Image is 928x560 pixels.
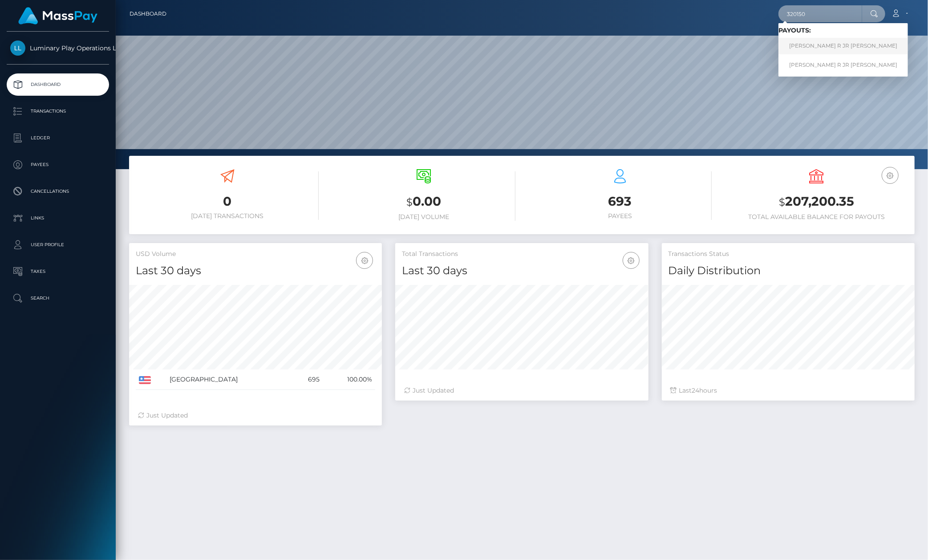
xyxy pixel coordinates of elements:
td: 100.00% [323,369,376,390]
a: [PERSON_NAME] R JR [PERSON_NAME] [778,38,908,54]
h6: Payouts: [778,27,908,34]
img: Luminary Play Operations Limited [10,41,25,56]
h4: Daily Distribution [669,263,908,279]
img: US.png [139,376,151,384]
h3: 0.00 [332,193,515,211]
small: $ [406,196,413,208]
p: Links [10,211,105,225]
h4: Last 30 days [136,263,375,279]
h6: Total Available Balance for Payouts [725,213,908,221]
img: MassPay Logo [18,7,97,24]
h3: 0 [136,193,319,210]
p: Transactions [10,105,105,118]
a: [PERSON_NAME] R JR [PERSON_NAME] [778,57,908,73]
div: Just Updated [138,411,373,420]
h6: [DATE] Volume [332,213,515,221]
h3: 693 [529,193,712,210]
p: Cancellations [10,185,105,198]
h5: Total Transactions [402,250,641,259]
div: Last hours [671,386,906,395]
a: Dashboard [130,4,166,23]
small: $ [779,196,785,208]
h6: [DATE] Transactions [136,212,319,220]
a: User Profile [7,234,109,256]
div: Just Updated [404,386,639,395]
a: Search [7,287,109,309]
h3: 207,200.35 [725,193,908,211]
p: Search [10,292,105,305]
td: 695 [292,369,323,390]
a: Links [7,207,109,229]
span: 24 [692,386,700,394]
h5: USD Volume [136,250,375,259]
a: Transactions [7,100,109,122]
input: Search... [778,5,862,22]
a: Taxes [7,260,109,283]
a: Ledger [7,127,109,149]
td: [GEOGRAPHIC_DATA] [166,369,292,390]
a: Dashboard [7,73,109,96]
p: Payees [10,158,105,171]
p: Taxes [10,265,105,278]
h5: Transactions Status [669,250,908,259]
h4: Last 30 days [402,263,641,279]
p: Ledger [10,131,105,145]
a: Cancellations [7,180,109,203]
h6: Payees [529,212,712,220]
p: Dashboard [10,78,105,91]
p: User Profile [10,238,105,252]
span: Luminary Play Operations Limited [7,44,109,52]
a: Payees [7,154,109,176]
